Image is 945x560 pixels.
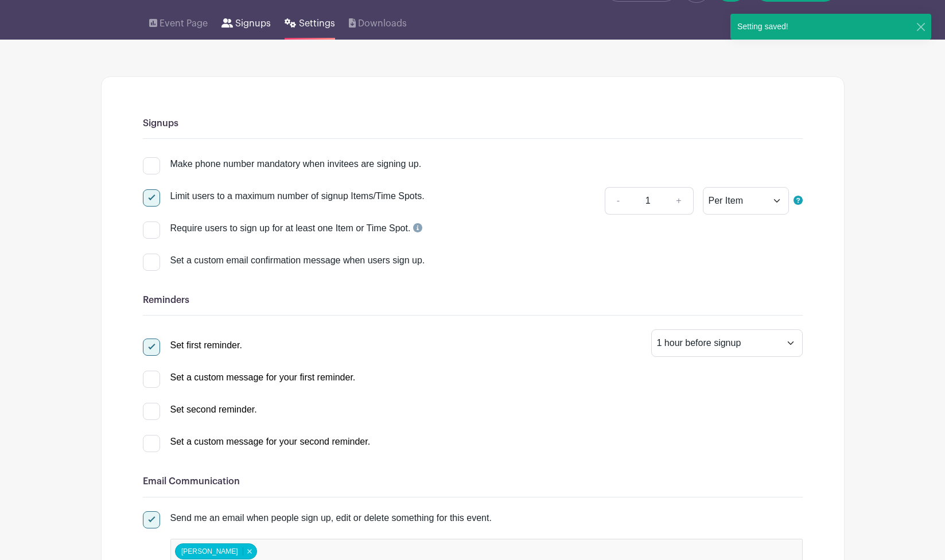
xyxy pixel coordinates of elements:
[143,405,257,414] a: Set second reminder.
[149,3,208,40] a: Event Page
[221,3,271,40] a: Signups
[143,118,803,129] h6: Signups
[170,339,242,352] div: Set first reminder.
[170,403,257,417] div: Set second reminder.
[143,437,371,446] a: Set a custom message for your second reminder.
[170,157,422,171] div: Make phone number mandatory when invitees are signing up.
[170,189,425,203] div: Limit users to a maximum number of signup Items/Time Spots.
[143,340,242,350] a: Set first reminder.
[605,187,631,215] a: -
[358,17,407,30] span: Downloads
[170,254,803,267] div: Set a custom email confirmation message when users sign up.
[915,21,927,33] button: Close
[243,547,256,555] button: Remove item: '170495'
[235,17,271,30] span: Signups
[143,295,803,306] h6: Reminders
[730,14,795,40] div: Setting saved!
[664,187,693,215] a: +
[143,476,803,487] h6: Email Communication
[285,3,335,40] a: Settings
[170,511,803,525] div: Send me an email when people sign up, edit or delete something for this event.
[175,543,257,559] div: [PERSON_NAME]
[170,371,356,384] div: Set a custom message for your first reminder.
[160,17,208,30] span: Event Page
[170,221,422,235] div: Require users to sign up for at least one Item or Time Spot.
[143,372,356,382] a: Set a custom message for your first reminder.
[299,17,335,30] span: Settings
[170,435,371,449] div: Set a custom message for your second reminder.
[349,3,407,40] a: Downloads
